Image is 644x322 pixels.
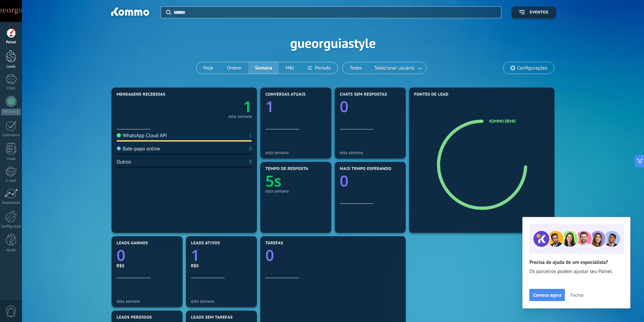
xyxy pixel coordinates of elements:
[517,65,547,71] span: Configurações
[249,132,252,139] div: 1
[301,62,338,74] button: Período
[530,10,548,15] span: Eventos
[191,315,233,320] span: Leads sem tarefas
[1,201,21,205] div: Estatísticas
[511,6,556,18] button: Eventos
[343,62,369,74] button: Todos
[265,96,274,117] text: 1
[414,92,449,97] span: Fontes de lead
[117,146,160,152] div: Bate-papo online
[265,150,326,155] div: esta semana
[1,86,21,91] div: Chats
[340,171,349,191] text: 0
[340,150,401,155] div: esta semana
[265,245,274,266] text: 0
[529,268,623,275] span: Os parceiros podem ajustar seu Painel.
[117,159,131,165] div: Outros
[229,115,252,118] div: esta semana
[249,146,252,152] div: 0
[117,132,167,139] div: WhatsApp Cloud API
[1,179,21,183] div: E-mail
[265,171,282,191] text: 5s
[117,245,125,266] text: 0
[196,62,220,74] button: Hoje
[1,65,21,69] div: Leads
[265,92,306,97] span: Conversas atuais
[529,289,565,301] button: Comece agora
[117,245,177,266] a: 0
[248,62,279,74] button: Semana
[570,293,584,297] span: Fechar
[340,96,349,117] text: 0
[117,299,177,304] div: esta semana
[265,245,401,266] a: 0
[191,299,252,304] div: esta semana
[220,62,248,74] button: Ontem
[191,263,252,269] div: R$0
[117,315,152,320] span: Leads perdidos
[1,133,21,138] div: Calendário
[340,92,387,97] span: Chats sem respostas
[249,159,252,165] div: 0
[243,96,252,117] text: 1
[489,118,516,124] a: Kommo Demo
[191,241,220,246] span: Leads ativos
[117,263,177,269] div: R$0
[533,293,561,297] span: Comece agora
[1,109,21,115] div: WhatsApp
[265,189,326,194] div: esta semana
[369,62,426,74] button: Selecionar usuário
[117,146,121,151] img: Bate-papo online
[529,259,623,266] h2: Precisa de ajuda de um especialista?
[191,245,252,266] a: 1
[191,245,200,266] text: 1
[117,133,121,138] img: WhatsApp Cloud API
[1,40,21,45] div: Painel
[265,167,308,171] span: Tempo de resposta
[1,248,21,252] div: Ajuda
[265,241,283,246] span: Tarefas
[567,290,587,300] button: Fechar
[340,167,391,171] span: Mais tempo esperando
[117,92,165,97] span: Mensagens recebidas
[184,96,252,117] a: 1
[1,224,21,229] div: Configurações
[117,241,148,246] span: Leads ganhos
[1,157,21,161] div: Listas
[373,64,416,73] span: Selecionar usuário
[279,62,301,74] button: Mês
